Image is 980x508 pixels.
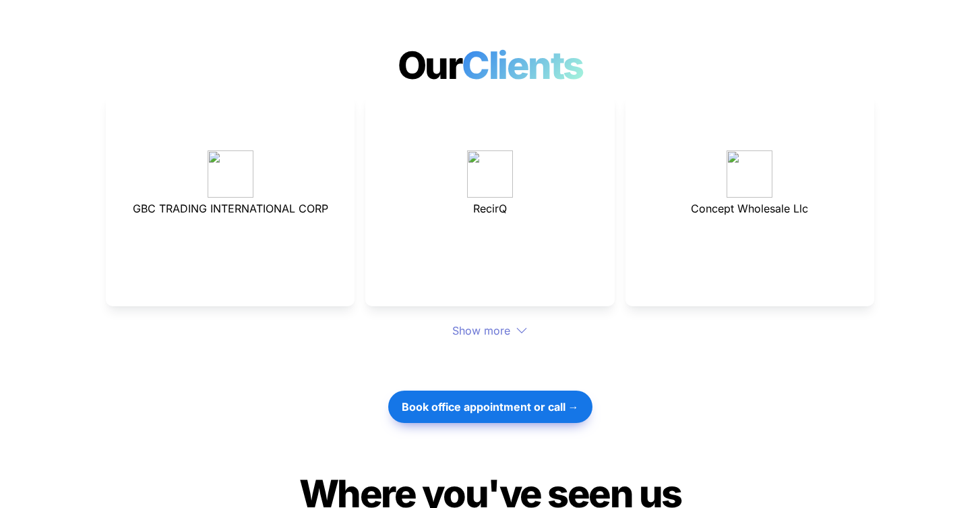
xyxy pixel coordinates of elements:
span: Clients [462,43,590,88]
span: Concept Wholesale Llc [691,202,808,215]
span: Our [398,43,462,88]
strong: Book office appointment or call → [402,400,579,414]
div: Show more [106,322,874,339]
button: Book office appointment or call → [388,391,592,423]
span: GBC TRADING INTERNATIONAL CORP [133,202,328,215]
span: RecirQ [473,202,507,215]
a: Book office appointment or call → [388,384,592,430]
